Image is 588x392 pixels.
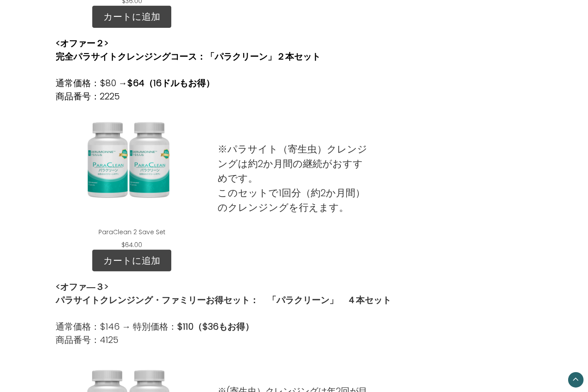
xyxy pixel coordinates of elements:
[218,142,370,215] p: ※パラサイト（寄生虫）クレンジングは約2か月間の継続がおすすめです。 このセットで1回分（約2か月間）のクレンジングを行えます。
[56,281,109,293] strong: <オファ―３>
[56,37,109,49] strong: <オファー２>
[56,294,391,306] strong: パラサイトクレンジング・ファミリーお得セット： 「パラクリーン」 ４本セット
[127,77,215,89] strong: $64（16ドルもお得）
[92,6,171,28] a: カートに追加
[92,250,171,272] a: カートに追加
[98,228,166,236] a: ParaClean 2 Save Set
[56,103,208,250] div: ParaClean 2 Save Set
[56,76,320,103] p: 通常価格：$80 → 商品番号：2225
[56,320,391,346] p: 通常価格：$146 → 特別価格： 商品番号：4125
[177,320,254,333] strong: $110（$36もお得）
[56,50,320,63] strong: 完全パラサイトクレンジングコース：「パラクリーン」２本セット
[116,240,147,250] div: $64.00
